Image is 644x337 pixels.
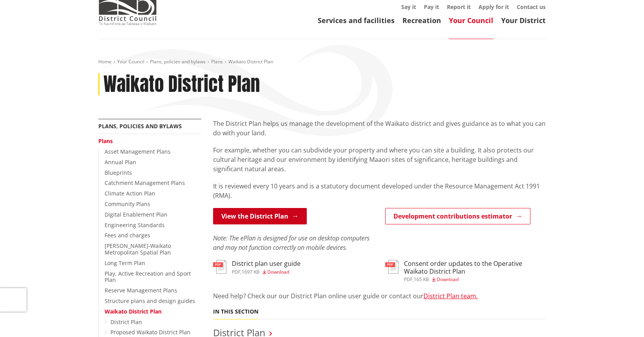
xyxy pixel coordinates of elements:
a: Contact us [517,3,546,11]
a: Pay it [424,3,439,11]
a: Play, Active Recreation and Sport Plan [105,270,191,284]
a: Blueprints [105,169,132,176]
a: Your District [501,16,546,25]
a: Community Plans [105,200,150,208]
a: Your Council [449,16,493,25]
a: Climate Action Plan [105,190,155,197]
p: For example, whether you can subdivide your property and where you can site a building. It also p... [213,145,546,174]
img: document-pdf.svg [213,260,226,274]
a: Digital Enablement Plan [105,211,167,218]
a: District plan user guide pdf,1697 KB Download [213,260,301,274]
em: Note: The ePlan is designed for use on desktop computers and may not function correctly on mobile... [213,234,370,252]
a: Structure plans and design guides [105,297,195,305]
a: Plans, policies and bylaws [150,58,206,65]
a: Catchment Management Plans [105,179,185,186]
a: Asset Management Plans [105,148,171,155]
h1: Waikato District Plan [103,73,260,96]
h5: In this section [213,308,258,315]
a: Say it [401,3,416,11]
a: Services and facilities [318,16,395,25]
img: document-pdf.svg [385,260,398,274]
h3: District plan user guide [232,260,301,267]
a: Long Term Plan [105,259,145,267]
a: View the District Plan [213,208,307,224]
span: 165 KB [414,276,429,283]
a: Recreation [402,16,441,25]
a: Engineering Standards [105,221,165,229]
h3: Consent order updates to the Operative Waikato District Plan [404,260,546,275]
iframe: Messenger Launcher [608,304,636,332]
p: Need help? Check our our District Plan online user guide or contact our [213,291,546,301]
a: Proposed Waikato District Plan [110,328,190,336]
span: Download [267,269,289,275]
a: Your Council [117,58,144,65]
div: , [232,270,301,274]
p: The District Plan helps us manage the development of the Waikato district and gives guidance as t... [213,119,546,138]
a: Reserve Management Plans [105,287,177,294]
a: [PERSON_NAME]-Waikato Metropolitan Spatial Plan [105,242,171,256]
a: District Plan [110,318,142,326]
a: Fees and charges [105,231,150,239]
span: pdf [404,276,413,283]
a: Waikato District Plan [105,308,162,315]
a: Apply for it [479,3,509,11]
a: Development contributions estimator [385,208,530,224]
span: pdf [232,269,240,275]
a: Home [98,58,112,65]
div: , [404,277,546,282]
span: 1697 KB [242,269,260,275]
a: Consent order updates to the Operative Waikato District Plan pdf,165 KB Download [385,260,546,281]
a: Plans, policies and bylaws [98,122,182,130]
nav: breadcrumb [98,59,546,65]
span: Waikato District Plan [228,58,273,65]
span: Download [437,276,459,283]
a: Plans [211,58,223,65]
a: Annual Plan [105,158,136,166]
p: It is reviewed every 10 years and is a statutory document developed under the Resource Management... [213,181,546,200]
a: Plans [98,137,113,145]
a: District Plan team. [423,292,478,300]
a: Report it [447,3,471,11]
